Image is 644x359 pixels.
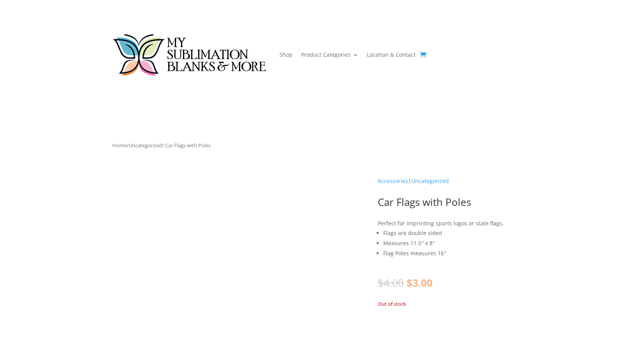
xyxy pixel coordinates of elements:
p: Out of stock [378,300,532,309]
a: Uncategorized [411,177,449,185]
p: Perfect for imprinting sports logos or state flags. [378,219,532,228]
span: $ [407,276,412,290]
li: Flags are double sided [383,228,532,238]
li: Flag Poles measures 16″ [383,248,532,258]
li: Measures 11.5″ x 8″ [383,238,532,248]
a: Home [112,142,127,149]
a: Accessories [378,177,408,185]
a: Location & Contact [367,31,415,78]
bdi: 3.00 [407,276,433,290]
a: Shop [279,31,293,78]
nav: Breadcrumb [112,141,532,150]
div: | [378,176,532,186]
span: $ [378,276,384,290]
a: Uncategorized [129,142,162,149]
bdi: 4.00 [378,276,404,290]
a: Product Categories [301,31,358,78]
h1: Car Flags with Poles [378,197,532,207]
